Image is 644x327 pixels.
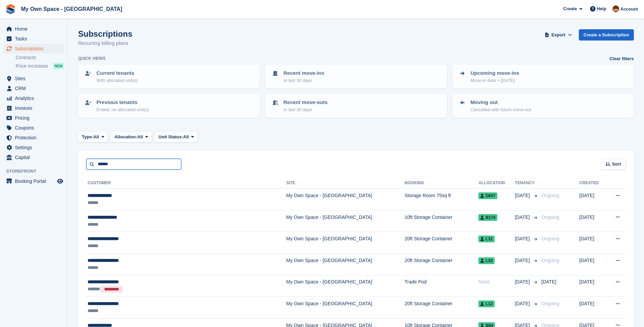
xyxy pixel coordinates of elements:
span: Pricing [15,113,56,123]
span: Storefront [6,168,68,175]
span: Coupons [15,123,56,133]
a: Previous tenants Ended, no allocated unit(s) [79,94,259,117]
th: Booking [405,178,479,189]
span: Settings [15,143,56,152]
button: Allocation: All [111,131,152,142]
td: [DATE] [579,297,606,319]
a: menu [3,153,64,162]
span: [DATE] [515,235,531,242]
span: All [93,134,99,140]
span: L12 [478,300,495,307]
span: [DATE] [541,279,556,285]
p: Recent move-ins [283,69,324,77]
a: menu [3,24,64,34]
span: All [137,134,143,140]
span: Tasks [15,34,56,44]
span: [DATE] [515,300,531,307]
td: 10ft Storage Container [405,210,479,232]
button: Export [544,29,573,40]
td: My Own Space - [GEOGRAPHIC_DATA] [286,297,405,319]
span: Account [620,6,638,13]
img: stora-icon-8386f47178a22dfd0bd8f6a31ec36ba5ce8667c1dd55bd0f319d3a0aa187defe.svg [5,4,16,14]
span: Booking Portal [15,176,56,186]
a: menu [3,34,64,44]
span: [DATE] [515,278,531,286]
a: Current tenants With allocated unit(s) [79,65,259,88]
span: L33 [478,257,495,264]
p: Move-in date > [DATE] [471,77,519,84]
span: D657 [478,192,497,199]
span: Allocation: [114,134,137,140]
span: Ongoing [541,258,559,263]
td: [DATE] [579,189,606,210]
span: Protection [15,133,56,142]
a: menu [3,133,64,142]
a: menu [3,143,64,152]
span: Unit Status: [159,134,183,140]
span: Sort [612,161,621,168]
td: My Own Space - [GEOGRAPHIC_DATA] [286,210,405,232]
p: Cancelled with future move-out [471,106,531,113]
span: Help [597,5,606,12]
td: My Own Space - [GEOGRAPHIC_DATA] [286,253,405,275]
button: Type: All [78,131,108,142]
h6: Quick views [78,55,106,62]
a: menu [3,74,64,83]
p: Recurring billing plans [78,39,132,47]
p: Ended, no allocated unit(s) [96,106,149,113]
th: Allocation [478,178,515,189]
th: Tenancy [515,178,539,189]
span: Capital [15,153,56,162]
span: Ongoing [541,236,559,241]
p: Recent move-outs [283,99,328,106]
button: Unit Status: All [155,131,198,142]
span: [DATE] [515,257,531,264]
h1: Subscriptions [78,29,132,38]
span: [DATE] [515,214,531,221]
th: Customer [86,178,286,189]
img: Paula Harris [612,5,619,12]
td: My Own Space - [GEOGRAPHIC_DATA] [286,189,405,210]
span: Sites [15,74,56,83]
a: menu [3,44,64,53]
a: menu [3,103,64,113]
td: [DATE] [579,275,606,297]
p: Moving out [471,99,531,106]
td: [DATE] [579,232,606,254]
a: Contracts [16,54,64,61]
p: In last 30 days [283,77,324,84]
p: In last 30 days [283,106,328,113]
span: Ongoing [541,214,559,220]
span: Analytics [15,93,56,103]
a: menu [3,93,64,103]
a: Recent move-outs In last 30 days [266,94,446,117]
span: Create [563,5,577,12]
span: L31 [478,236,495,242]
span: Subscriptions [15,44,56,53]
a: menu [3,176,64,186]
td: Trade Pod [405,275,479,297]
span: Type: [82,134,93,140]
td: 20ft Storage Container [405,232,479,254]
div: None [478,278,515,286]
span: CRM [15,84,56,93]
th: Created [579,178,606,189]
td: My Own Space - [GEOGRAPHIC_DATA] [286,275,405,297]
a: menu [3,84,64,93]
span: [DATE] [515,192,531,199]
span: Ongoing [541,193,559,198]
a: Create a Subscription [579,29,634,40]
a: Clear filters [609,55,634,62]
a: menu [3,123,64,133]
a: My Own Space - [GEOGRAPHIC_DATA] [18,3,125,15]
a: Moving out Cancelled with future move-out [453,94,633,117]
td: 20ft Storage Container [405,297,479,319]
span: Invoices [15,103,56,113]
a: Upcoming move-ins Move-in date > [DATE] [453,65,633,88]
a: Price increases NEW [16,62,64,70]
p: Previous tenants [96,99,149,106]
a: menu [3,113,64,123]
td: [DATE] [579,210,606,232]
p: With allocated unit(s) [96,77,137,84]
span: B174 [478,214,497,221]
